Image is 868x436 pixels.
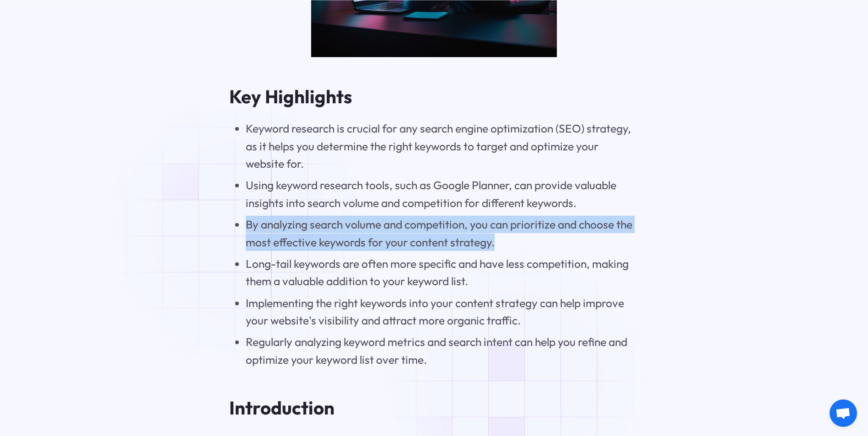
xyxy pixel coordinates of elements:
[246,333,639,368] li: Regularly analyzing keyword metrics and search intent can help you refine and optimize your keywo...
[246,120,639,172] li: Keyword research is crucial for any search engine optimization (SEO) strategy, as it helps you de...
[229,397,639,419] h2: Introduction
[830,399,857,427] div: Open chat
[246,255,639,290] li: Long-tail keywords are often more specific and have less competition, making them a valuable addi...
[246,294,639,330] li: Implementing the right keywords into your content strategy can help improve your website's visibi...
[246,216,639,251] li: By analyzing search volume and competition, you can prioritize and choose the most effective keyw...
[246,176,639,212] li: Using keyword research tools, such as Google Planner, can provide valuable insights into search v...
[229,86,639,108] h2: Key Highlights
